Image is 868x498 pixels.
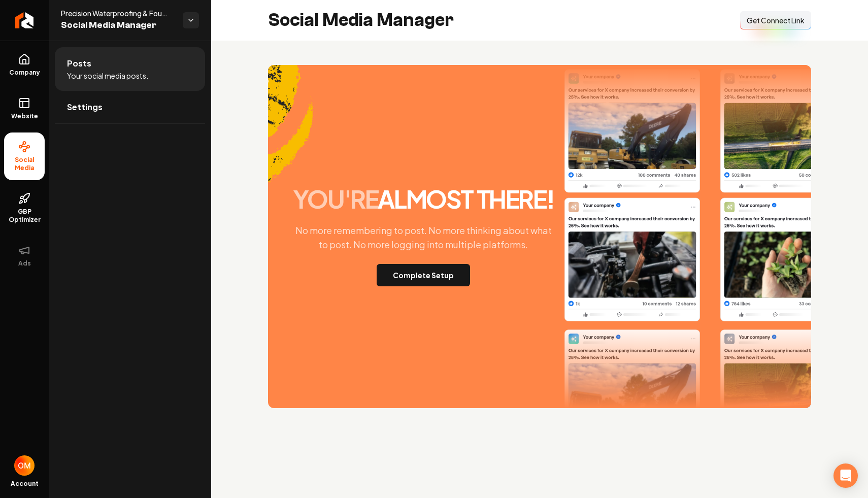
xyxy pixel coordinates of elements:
a: Company [4,45,45,85]
span: Account [11,480,39,488]
img: Omar Molai [14,455,35,476]
button: Open user button [14,455,35,476]
span: Posts [67,57,91,70]
button: Get Connect Link [740,11,811,29]
h2: Social Media Manager [268,10,454,30]
span: Ads [14,259,35,268]
span: Social Media [4,156,45,172]
span: you're [293,183,378,214]
button: Ads [4,236,45,276]
button: Complete Setup [377,264,470,286]
img: Accent [268,65,313,211]
h2: almost there! [293,187,554,211]
a: Website [4,89,45,128]
img: Post One [564,38,700,290]
span: Get Connect Link [747,15,805,25]
span: Your social media posts. [67,71,148,81]
a: Settings [55,91,205,123]
img: Post Two [720,101,856,353]
span: Social Media Manager [61,18,175,32]
span: Company [5,69,44,77]
p: No more remembering to post. No more thinking about what to post. No more logging into multiple p... [286,223,560,252]
a: GBP Optimizer [4,184,45,232]
img: Rebolt Logo [15,12,34,28]
div: Open Intercom Messenger [833,463,858,488]
span: GBP Optimizer [4,208,45,224]
span: Website [7,112,42,120]
span: Precision Waterproofing & Foundation Repair [61,8,175,18]
span: Settings [67,101,103,113]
